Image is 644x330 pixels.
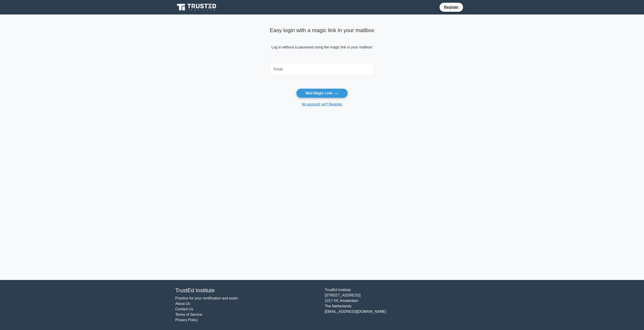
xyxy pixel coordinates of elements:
div: Log in without a password using the magic link in your mailbox! [270,25,374,61]
input: Email [270,63,374,76]
a: Terms of Service [175,313,202,316]
div: TrustEd Institute [STREET_ADDRESS] 1017 HC Amsterdam The Netherlands [EMAIL_ADDRESS][DOMAIN_NAME] [322,287,471,323]
a: No account yet? Register [302,102,342,106]
a: Register [441,4,461,10]
a: About Us [175,302,190,306]
a: Contact Us [175,307,193,311]
h4: TrustEd Institute [175,287,319,294]
button: Mail Magic Link [296,88,348,98]
a: Privacy Policy [175,318,198,322]
h4: Easy login with a magic link in your mailbox [270,27,374,34]
a: Practice for your certification and exam [175,296,238,300]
